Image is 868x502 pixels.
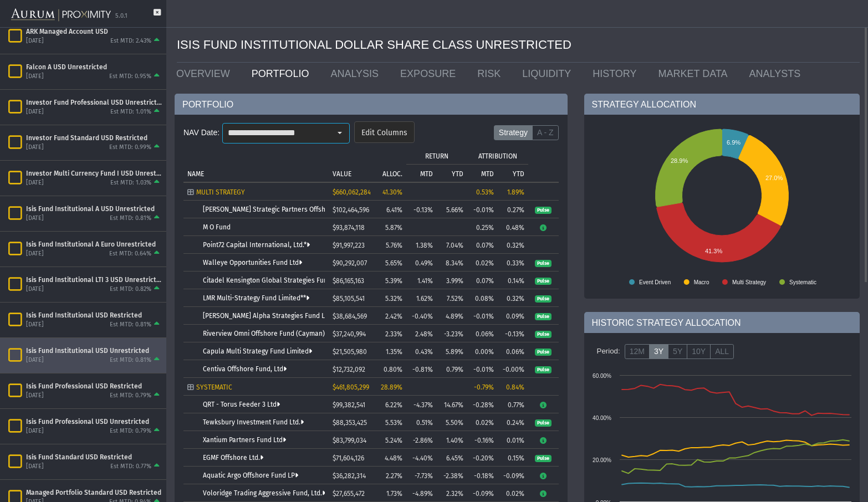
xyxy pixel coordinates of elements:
[115,12,127,21] div: 5.0.1
[498,342,528,360] td: 0.06%
[406,236,437,254] td: 1.38%
[467,449,498,467] td: -0.20%
[535,419,551,427] span: Pulse
[26,275,162,284] div: Isis Fund Institutional LTI 3 USD Unrestricted
[26,346,162,355] div: Isis Fund Institutional USD Unrestricted
[535,278,551,285] span: Pulse
[203,312,347,320] a: [PERSON_NAME] Alpha Strategies Fund Limited
[110,463,151,471] div: Est MTD: 0.77%
[789,279,816,285] text: Systematic
[625,344,650,360] label: 12M
[203,259,302,267] a: Walleye Opportunities Fund Ltd
[467,484,498,502] td: -0.09%
[26,356,44,365] div: [DATE]
[420,170,433,178] p: MTD
[502,383,524,391] div: 0.84%
[535,454,551,462] a: Pulse
[109,73,151,81] div: Est MTD: 0.95%
[26,488,162,497] div: Managed Portfolio Standard USD Restricted
[26,169,162,178] div: Investor Multi Currency Fund I USD Unrestricted
[535,331,551,339] span: Pulse
[498,164,528,182] td: Column YTD
[203,276,348,284] a: Citadel Kensington Global Strategies Fund Ltd.
[593,342,625,361] div: Period:
[26,392,44,400] div: [DATE]
[26,250,44,258] div: [DATE]
[406,307,437,325] td: -0.40%
[385,259,402,267] span: 5.65%
[535,313,551,321] span: Pulse
[535,366,551,374] span: Pulse
[385,419,402,427] span: 5.53%
[26,179,44,187] div: [DATE]
[732,279,765,285] text: Multi Strategy
[203,365,287,373] a: Centiva Offshore Fund, Ltd
[498,307,528,325] td: 0.09%
[26,285,44,294] div: [DATE]
[765,175,783,181] text: 27.0%
[333,170,351,178] p: VALUE
[593,457,611,463] text: 20.00%
[498,325,528,342] td: -0.13%
[370,146,406,182] td: Column ALLOC.
[639,279,671,285] text: Event Driven
[535,330,551,337] a: Pulse
[110,321,151,329] div: Est MTD: 0.81%
[26,134,162,142] div: Investor Fund Standard USD Restricted
[203,436,286,444] a: Xantium Partners Fund Ltd
[528,146,559,182] td: Column
[437,164,467,182] td: Column YTD
[650,63,741,85] a: MARKET DATA
[437,484,467,502] td: 2.32%
[535,259,551,267] a: Pulse
[203,294,309,302] a: LMR Multi-Strategy Fund Limited**
[467,218,498,236] td: 0.25%
[494,125,533,141] label: Strategy
[333,242,365,249] span: $91,997,223
[687,344,711,360] label: 10Y
[532,125,559,141] label: A - Z
[187,170,204,178] p: NAME
[177,28,860,63] div: ISIS FUND INSTITUTIONAL DOLLAR SHARE CLASS UNRESTRICTED
[333,188,371,196] span: $660,062,284
[498,360,528,378] td: -0.00%
[26,321,44,329] div: [DATE]
[437,236,467,254] td: 7.04%
[535,276,551,284] a: Pulse
[175,94,568,115] div: PORTFOLIO
[693,279,709,285] text: Macro
[406,201,437,218] td: -0.13%
[26,108,44,116] div: [DATE]
[593,415,611,421] text: 40.00%
[406,449,437,467] td: -4.40%
[437,342,467,360] td: 5.89%
[671,157,688,164] text: 28.9%
[26,382,162,391] div: Isis Fund Professional USD Restricted
[382,188,402,196] span: 41.30%
[467,201,498,218] td: -0.01%
[467,342,498,360] td: 0.00%
[584,63,650,85] a: HISTORY
[649,344,668,360] label: 3Y
[203,401,280,408] a: QRT - Torus Feeder 3 Ltd
[26,204,162,213] div: Isis Fund Institutional A USD Unrestricted
[437,201,467,218] td: 5.66%
[333,472,366,480] span: $36,282,314
[110,356,151,365] div: Est MTD: 0.81%
[406,254,437,272] td: 0.49%
[386,206,402,214] span: 6.41%
[385,313,402,320] span: 2.42%
[203,330,341,337] a: Riverview Omni Offshore Fund (Cayman) Ltd.
[584,94,860,115] div: STRATEGY ALLOCATION
[26,27,162,36] div: ARK Managed Account USD
[333,454,364,462] span: $71,604,126
[109,250,151,258] div: Est MTD: 0.64%
[502,188,524,196] div: 1.89%
[498,201,528,218] td: 0.27%
[110,214,151,223] div: Est MTD: 0.81%
[498,254,528,272] td: 0.33%
[467,431,498,449] td: -0.16%
[584,312,860,333] div: HISTORIC STRATEGY ALLOCATION
[452,170,463,178] p: YTD
[243,63,323,85] a: PORTFOLIO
